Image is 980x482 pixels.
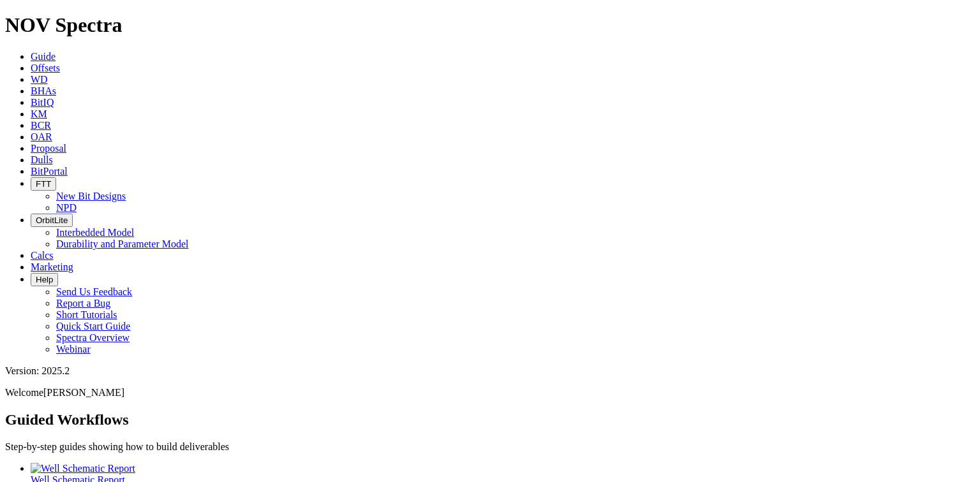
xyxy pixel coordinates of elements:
a: Short Tutorials [56,309,117,320]
p: Welcome [5,387,975,398]
a: Guide [31,51,56,62]
a: Report a Bug [56,298,110,309]
a: BitIQ [31,97,54,108]
h1: NOV Spectra [5,13,975,37]
img: Well Schematic Report [31,463,135,474]
p: Step-by-step guides showing how to build deliverables [5,441,975,453]
button: Help [31,273,58,286]
a: Send Us Feedback [56,286,132,297]
a: OAR [31,131,52,142]
button: FTT [31,177,56,191]
h2: Guided Workflows [5,411,975,428]
span: Help [36,275,53,284]
a: NPD [56,202,77,213]
a: Quick Start Guide [56,321,130,332]
a: Durability and Parameter Model [56,238,189,249]
a: Marketing [31,261,73,272]
span: [PERSON_NAME] [43,387,124,398]
button: OrbitLite [31,214,73,227]
a: Calcs [31,250,54,261]
a: KM [31,108,47,119]
span: OrbitLite [36,215,68,225]
a: Interbedded Model [56,227,134,238]
a: BHAs [31,85,56,96]
a: Dulls [31,154,53,165]
a: BitPortal [31,166,68,177]
div: Version: 2025.2 [5,365,975,377]
a: Webinar [56,344,91,354]
a: New Bit Designs [56,191,126,201]
a: WD [31,74,48,85]
a: Spectra Overview [56,332,130,343]
a: Offsets [31,62,60,73]
span: FTT [36,179,51,189]
a: BCR [31,120,51,131]
a: Proposal [31,143,66,154]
